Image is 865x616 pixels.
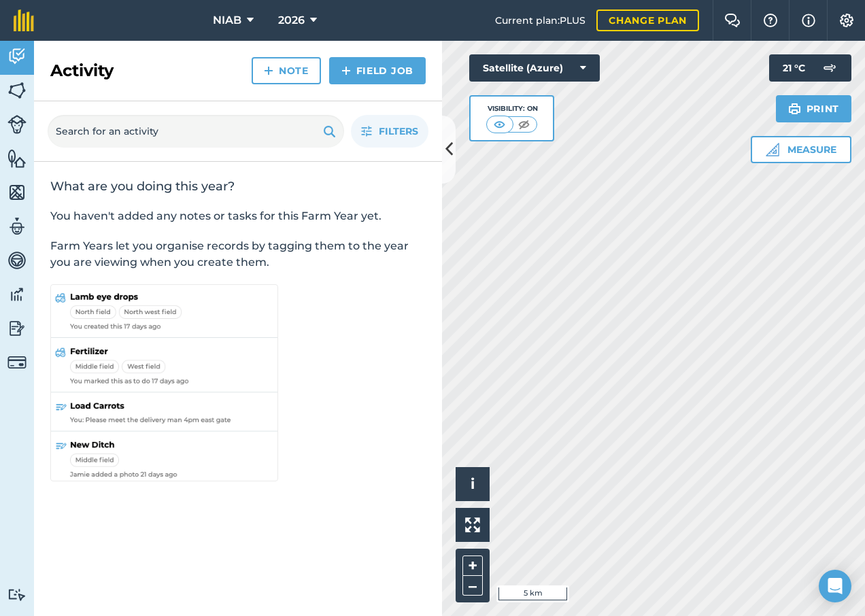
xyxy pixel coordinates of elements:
[7,148,27,169] img: svg+xml;base64,PHN2ZyB4bWxucz0iaHR0cDovL3d3dy53My5vcmcvMjAwMC9zdmciIHdpZHRoPSI1NiIgaGVpZ2h0PSI2MC...
[50,60,114,82] h2: Activity
[351,115,428,148] button: Filters
[7,318,27,339] img: svg+xml;base64,PD94bWwgdmVyc2lvbj0iMS4wIiBlbmNvZGluZz0idXRmLTgiPz4KPCEtLSBHZW5lcmF0b3I6IEFkb2JlIE...
[7,115,27,134] img: svg+xml;base64,PD94bWwgdmVyc2lvbj0iMS4wIiBlbmNvZGluZz0idXRmLTgiPz4KPCEtLSBHZW5lcmF0b3I6IEFkb2JlIE...
[462,576,483,596] button: –
[802,12,815,29] img: svg+xml;base64,PHN2ZyB4bWxucz0iaHR0cDovL3d3dy53My5vcmcvMjAwMC9zdmciIHdpZHRoPSIxNyIgaGVpZ2h0PSIxNy...
[50,208,426,224] p: You haven't added any notes or tasks for this Farm Year yet.
[7,216,27,237] img: svg+xml;base64,PD94bWwgdmVyc2lvbj0iMS4wIiBlbmNvZGluZz0idXRmLTgiPz4KPCEtLSBHZW5lcmF0b3I6IEFkb2JlIE...
[14,10,34,31] img: fieldmargin Logo
[465,517,480,532] img: Four arrows, one pointing top left, one top right, one bottom right and the last bottom left
[7,80,27,101] img: svg+xml;base64,PHN2ZyB4bWxucz0iaHR0cDovL3d3dy53My5vcmcvMjAwMC9zdmciIHdpZHRoPSI1NiIgaGVpZ2h0PSI2MC...
[7,182,27,203] img: svg+xml;base64,PHN2ZyB4bWxucz0iaHR0cDovL3d3dy53My5vcmcvMjAwMC9zdmciIHdpZHRoPSI1NiIgaGVpZ2h0PSI2MC...
[491,118,508,131] img: svg+xml;base64,PHN2ZyB4bWxucz0iaHR0cDovL3d3dy53My5vcmcvMjAwMC9zdmciIHdpZHRoPSI1MCIgaGVpZ2h0PSI0MC...
[838,14,855,27] img: A cog icon
[762,14,779,27] img: A question mark icon
[724,14,741,27] img: Two speech bubbles overlapping with the left bubble in the forefront
[7,588,27,601] img: svg+xml;base64,PD94bWwgdmVyc2lvbj0iMS4wIiBlbmNvZGluZz0idXRmLTgiPz4KPCEtLSBHZW5lcmF0b3I6IEFkb2JlIE...
[462,555,483,576] button: +
[486,103,538,114] div: Visibility: On
[252,57,321,84] a: Note
[50,238,426,271] p: Farm Years let you organise records by tagging them to the year you are viewing when you create t...
[50,178,426,194] h2: What are you doing this year?
[816,54,843,82] img: svg+xml;base64,PD94bWwgdmVyc2lvbj0iMS4wIiBlbmNvZGluZz0idXRmLTgiPz4KPCEtLSBHZW5lcmF0b3I6IEFkb2JlIE...
[783,54,805,82] span: 21 ° C
[323,123,336,139] img: svg+xml;base64,PHN2ZyB4bWxucz0iaHR0cDovL3d3dy53My5vcmcvMjAwMC9zdmciIHdpZHRoPSIxOSIgaGVpZ2h0PSIyNC...
[515,118,532,131] img: svg+xml;base64,PHN2ZyB4bWxucz0iaHR0cDovL3d3dy53My5vcmcvMjAwMC9zdmciIHdpZHRoPSI1MCIgaGVpZ2h0PSI0MC...
[7,284,27,305] img: svg+xml;base64,PD94bWwgdmVyc2lvbj0iMS4wIiBlbmNvZGluZz0idXRmLTgiPz4KPCEtLSBHZW5lcmF0b3I6IEFkb2JlIE...
[456,467,490,501] button: i
[769,54,851,82] button: 21 °C
[329,57,426,84] a: Field Job
[469,54,600,82] button: Satellite (Azure)
[264,63,273,79] img: svg+xml;base64,PHN2ZyB4bWxucz0iaHR0cDovL3d3dy53My5vcmcvMjAwMC9zdmciIHdpZHRoPSIxNCIgaGVpZ2h0PSIyNC...
[495,13,586,28] span: Current plan : PLUS
[776,95,852,122] button: Print
[819,570,851,602] div: Open Intercom Messenger
[766,143,779,156] img: Ruler icon
[596,10,699,31] a: Change plan
[751,136,851,163] button: Measure
[7,353,27,372] img: svg+xml;base64,PD94bWwgdmVyc2lvbj0iMS4wIiBlbmNvZGluZz0idXRmLTgiPz4KPCEtLSBHZW5lcmF0b3I6IEFkb2JlIE...
[7,250,27,271] img: svg+xml;base64,PD94bWwgdmVyc2lvbj0iMS4wIiBlbmNvZGluZz0idXRmLTgiPz4KPCEtLSBHZW5lcmF0b3I6IEFkb2JlIE...
[278,12,305,29] span: 2026
[341,63,351,79] img: svg+xml;base64,PHN2ZyB4bWxucz0iaHR0cDovL3d3dy53My5vcmcvMjAwMC9zdmciIHdpZHRoPSIxNCIgaGVpZ2h0PSIyNC...
[213,12,241,29] span: NIAB
[788,101,801,117] img: svg+xml;base64,PHN2ZyB4bWxucz0iaHR0cDovL3d3dy53My5vcmcvMjAwMC9zdmciIHdpZHRoPSIxOSIgaGVpZ2h0PSIyNC...
[471,475,475,492] span: i
[7,46,27,67] img: svg+xml;base64,PD94bWwgdmVyc2lvbj0iMS4wIiBlbmNvZGluZz0idXRmLTgiPz4KPCEtLSBHZW5lcmF0b3I6IEFkb2JlIE...
[48,115,344,148] input: Search for an activity
[379,124,418,139] span: Filters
